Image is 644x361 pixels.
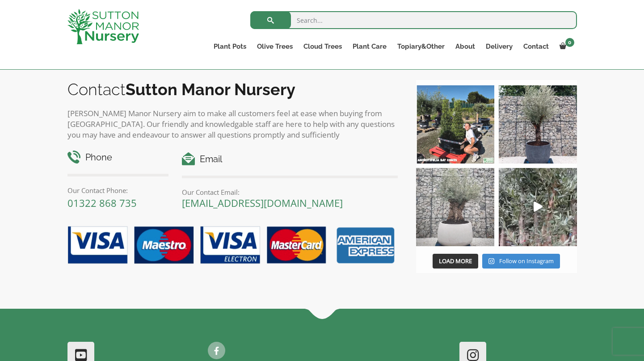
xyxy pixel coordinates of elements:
a: Cloud Trees [298,40,347,53]
a: Plant Pots [208,40,252,53]
a: [EMAIL_ADDRESS][DOMAIN_NAME] [182,196,343,210]
a: Contact [518,40,554,53]
h4: Phone [67,151,169,164]
a: Play [499,168,577,246]
input: Search... [250,11,577,29]
a: 01322 868 735 [67,196,137,210]
img: logo [67,9,139,44]
p: Our Contact Phone: [67,185,169,196]
a: Plant Care [347,40,392,53]
a: Delivery [480,40,518,53]
b: Sutton Manor Nursery [126,80,295,99]
span: Follow on Instagram [499,257,554,265]
svg: Play [534,201,543,212]
p: Our Contact Email: [182,187,398,197]
a: Olive Trees [252,40,298,53]
img: New arrivals Monday morning of beautiful olive trees 🤩🤩 The weather is beautiful this summer, gre... [499,168,577,246]
span: 0 [565,38,574,47]
a: Topiary&Other [392,40,450,53]
svg: Instagram [488,258,494,264]
h4: Email [182,152,398,166]
img: Our elegant & picturesque Angustifolia Cones are an exquisite addition to your Bay Tree collectio... [416,85,494,164]
a: Instagram Follow on Instagram [482,254,560,269]
span: Load More [439,257,472,265]
a: About [450,40,480,53]
button: Load More [433,254,478,269]
p: [PERSON_NAME] Manor Nursery aim to make all customers feel at ease when buying from [GEOGRAPHIC_D... [67,108,398,140]
a: 0 [554,40,577,53]
img: payment-options.png [61,221,398,270]
h2: Contact [67,80,398,99]
img: Check out this beauty we potted at our nursery today ❤️‍🔥 A huge, ancient gnarled Olive tree plan... [416,168,494,246]
img: A beautiful multi-stem Spanish Olive tree potted in our luxurious fibre clay pots 😍😍 [499,85,577,164]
